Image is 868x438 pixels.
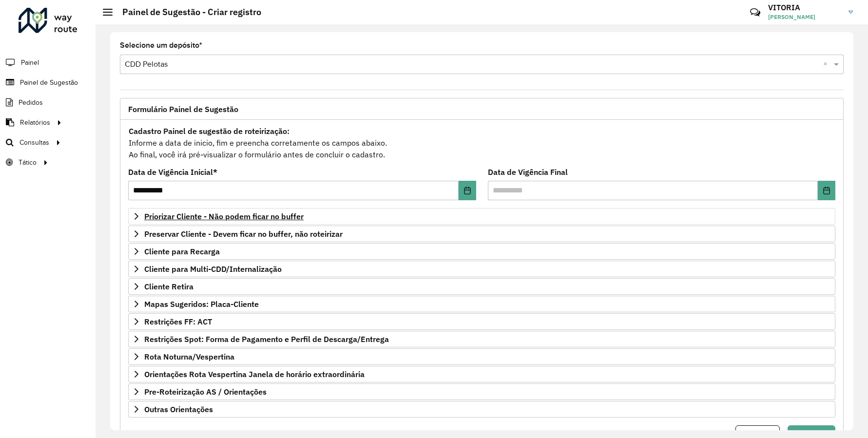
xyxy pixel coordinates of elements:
a: Cliente para Multi-CDD/Internalização [128,261,835,277]
span: Cliente para Multi-CDD/Internalização [144,265,282,273]
button: Choose Date [459,181,476,200]
div: Informe a data de inicio, fim e preencha corretamente os campos abaixo. Ao final, você irá pré-vi... [128,125,835,161]
label: Data de Vigência Final [488,166,568,178]
a: Restrições Spot: Forma de Pagamento e Perfil de Descarga/Entrega [128,331,835,347]
strong: Cadastro Painel de sugestão de roteirização: [129,126,289,136]
span: [PERSON_NAME] [768,13,841,21]
span: Formulário Painel de Sugestão [128,105,238,113]
a: Outras Orientações [128,401,835,418]
span: Cliente Retira [144,283,193,290]
button: Choose Date [818,181,835,200]
span: Restrições FF: ACT [144,318,212,325]
a: Restrições FF: ACT [128,313,835,330]
span: Consultas [19,137,49,148]
a: Orientações Rota Vespertina Janela de horário extraordinária [128,366,835,382]
span: Cliente para Recarga [144,248,220,255]
a: Pre-Roteirização AS / Orientações [128,383,835,400]
a: Rota Noturna/Vespertina [128,348,835,365]
a: Contato Rápido [745,2,766,23]
span: Rota Noturna/Vespertina [144,353,234,361]
a: Cliente Retira [128,278,835,295]
span: Pedidos [19,97,43,108]
label: Data de Vigência Inicial [128,166,217,178]
h3: VITORIA [768,3,841,12]
span: Painel [21,57,39,68]
span: Relatórios [20,117,50,128]
span: Clear all [823,58,831,70]
a: Priorizar Cliente - Não podem ficar no buffer [128,208,835,225]
span: Orientações Rota Vespertina Janela de horário extraordinária [144,370,365,378]
span: Restrições Spot: Forma de Pagamento e Perfil de Descarga/Entrega [144,335,389,343]
span: Priorizar Cliente - Não podem ficar no buffer [144,212,304,220]
a: Mapas Sugeridos: Placa-Cliente [128,296,835,312]
a: Preservar Cliente - Devem ficar no buffer, não roteirizar [128,226,835,242]
span: Mapas Sugeridos: Placa-Cliente [144,300,259,308]
span: Painel de Sugestão [20,77,78,88]
a: Cliente para Recarga [128,243,835,260]
span: Tático [19,157,37,168]
span: Pre-Roteirização AS / Orientações [144,388,267,396]
label: Selecione um depósito [120,39,202,51]
span: Preservar Cliente - Devem ficar no buffer, não roteirizar [144,230,343,238]
span: Outras Orientações [144,405,213,413]
h2: Painel de Sugestão - Criar registro [113,7,261,18]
